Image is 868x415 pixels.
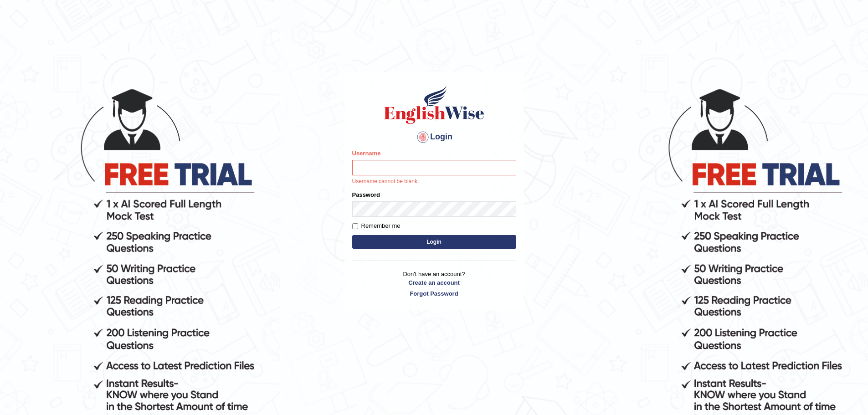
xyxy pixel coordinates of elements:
p: Don't have an account? [352,270,516,298]
label: Username [352,149,381,158]
button: Login [352,235,516,249]
img: Logo of English Wise sign in for intelligent practice with AI [382,84,486,125]
h4: Login [352,130,516,144]
label: Password [352,190,380,199]
a: Create an account [352,278,516,287]
input: Remember me [352,223,358,229]
p: Username cannot be blank. [352,178,516,186]
a: Forgot Password [352,289,516,298]
label: Remember me [352,221,401,231]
